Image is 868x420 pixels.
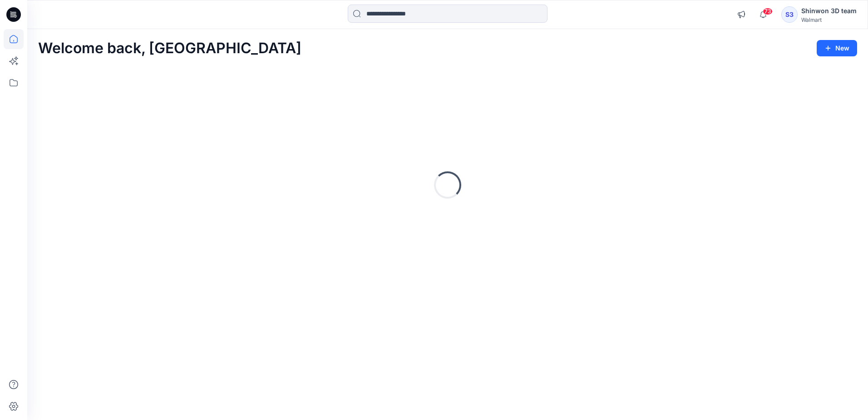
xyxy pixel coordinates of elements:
[801,16,857,23] div: Walmart
[763,8,773,15] span: 73
[38,40,301,57] h2: Welcome back, [GEOGRAPHIC_DATA]
[801,5,857,16] div: Shinwon 3D team
[781,6,798,23] div: S3
[817,40,857,56] button: New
